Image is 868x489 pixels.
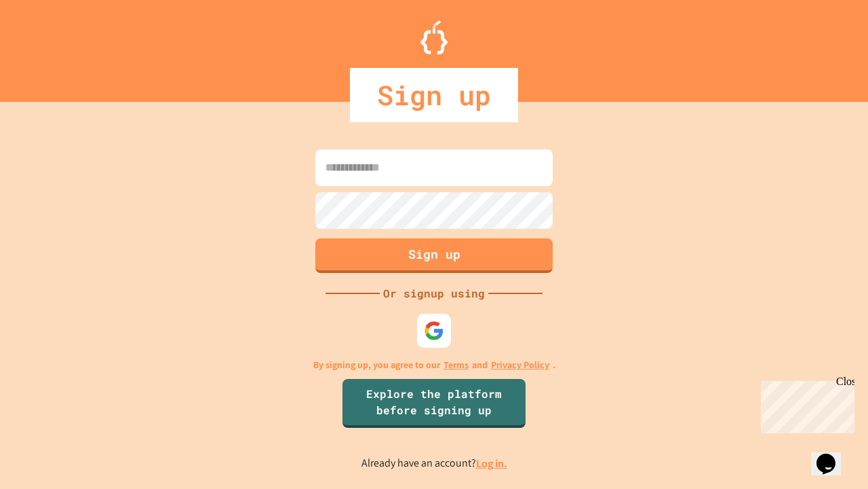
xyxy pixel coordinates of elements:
[420,20,448,54] img: Logo.svg
[380,285,488,302] div: Or signup using
[315,238,553,273] button: Sign up
[361,455,507,472] p: Already have an account?
[491,358,549,372] a: Privacy Policy
[313,358,555,372] p: By signing up, you agree to our and .
[5,5,94,86] div: Chat with us now!Close
[424,321,444,341] img: google-icon.svg
[342,379,526,428] a: Explore the platform before signing up
[755,376,854,433] iframe: chat widget
[443,358,469,372] a: Terms
[350,68,518,122] div: Sign up
[476,456,507,471] a: Log in.
[811,435,854,475] iframe: chat widget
